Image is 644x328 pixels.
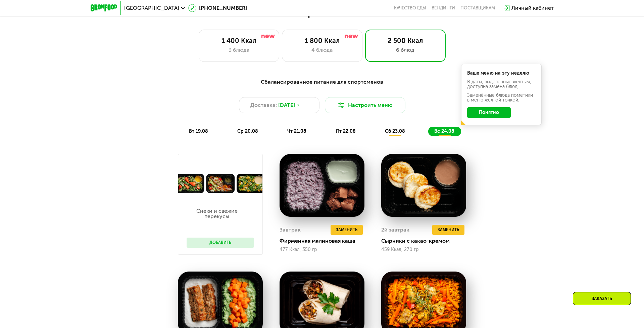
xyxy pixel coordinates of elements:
[280,247,364,252] div: 477 Ккал, 350 гр
[237,128,258,134] span: ср 20.08
[189,128,208,134] span: вт 19.08
[381,238,472,244] div: Сырники с какао-кремом
[278,101,295,109] span: [DATE]
[289,37,355,45] div: 1 800 Ккал
[432,5,455,11] a: Вендинги
[434,128,454,134] span: вс 24.08
[289,46,355,54] div: 4 блюда
[432,225,464,235] button: Заменить
[467,71,536,76] div: Ваше меню на эту неделю
[188,4,247,12] a: [PHONE_NUMBER]
[187,238,254,248] button: Добавить
[381,247,466,252] div: 459 Ккал, 270 гр
[385,128,405,134] span: сб 23.08
[372,46,439,54] div: 6 блюд
[467,80,536,89] div: В даты, выделенные желтым, доступна замена блюд.
[336,227,357,233] span: Заменить
[573,292,631,305] div: Заказать
[325,97,405,113] button: Настроить меню
[187,208,247,219] p: Снеки и свежие перекусы
[460,5,495,11] div: поставщикам
[467,93,536,102] div: Заменённые блюда пометили в меню жёлтой точкой.
[336,128,356,134] span: пт 22.08
[206,37,272,45] div: 1 400 Ккал
[124,5,179,11] span: [GEOGRAPHIC_DATA]
[280,225,301,235] div: Завтрак
[123,78,521,86] div: Сбалансированное питание для спортсменов
[372,37,439,45] div: 2 500 Ккал
[438,227,459,233] span: Заменить
[394,5,426,11] a: Качество еды
[250,101,277,109] span: Доставка:
[381,225,409,235] div: 2й завтрак
[206,46,272,54] div: 3 блюда
[467,107,511,118] button: Понятно
[287,128,306,134] span: чт 21.08
[511,4,554,12] div: Личный кабинет
[280,238,370,244] div: Фирменная малиновая каша
[331,225,363,235] button: Заменить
